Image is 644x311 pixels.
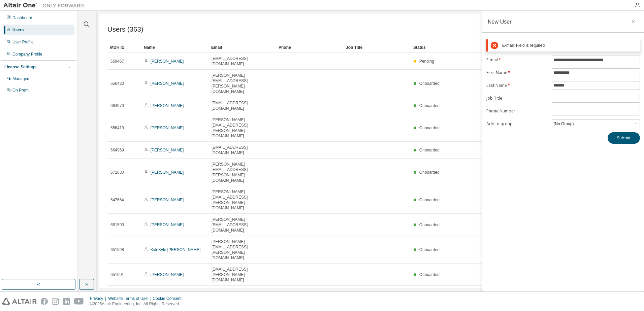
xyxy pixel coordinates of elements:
span: 651601 [110,272,124,277]
div: Job Title [346,42,408,53]
div: Managed [12,76,29,81]
a: [PERSON_NAME] [151,59,184,64]
span: Onboarded [419,247,440,252]
div: (No Group) [552,120,640,128]
div: User Profile [12,39,34,45]
img: youtube.svg [74,298,84,305]
span: 656420 [110,81,124,86]
div: Name [144,42,206,53]
div: On Prem [12,88,29,93]
span: [PERSON_NAME][EMAIL_ADDRESS][PERSON_NAME][DOMAIN_NAME] [212,189,273,211]
a: KyleKyle [PERSON_NAME] [151,247,201,252]
a: [PERSON_NAME] [151,103,184,108]
img: facebook.svg [41,298,48,305]
a: [PERSON_NAME] [151,198,184,202]
div: E-mail: Field is required [502,43,637,48]
span: [EMAIL_ADDRESS][DOMAIN_NAME] [212,56,273,67]
div: (No Group) [552,120,575,128]
img: altair_logo.svg [2,298,37,305]
div: Cookie Consent [153,296,185,301]
a: [PERSON_NAME] [151,272,184,277]
span: 672030 [110,170,124,175]
span: Onboarded [419,170,440,175]
div: Email [211,42,273,53]
span: [EMAIL_ADDRESS][PERSON_NAME][DOMAIN_NAME] [212,267,273,283]
div: Privacy [90,296,108,301]
span: 664970 [110,103,124,108]
label: E-mail [486,57,548,63]
span: Onboarded [419,81,440,86]
div: License Settings [4,64,36,70]
img: Altair One [3,2,88,9]
label: Job Title [486,96,548,101]
div: Website Terms of Use [108,296,153,301]
div: Phone [279,42,341,53]
span: 651598 [110,247,124,252]
button: Submit [608,132,640,144]
a: [PERSON_NAME] [151,148,184,152]
span: [PERSON_NAME][EMAIL_ADDRESS][PERSON_NAME][DOMAIN_NAME] [212,117,273,139]
span: 664969 [110,147,124,153]
div: Company Profile [12,51,42,57]
span: Onboarded [419,222,440,227]
span: 647664 [110,197,124,203]
span: Onboarded [419,198,440,202]
label: Phone Number [486,108,548,114]
span: Onboarded [419,103,440,108]
span: Onboarded [419,126,440,130]
p: © 2025 Altair Engineering, Inc. All Rights Reserved. [90,301,186,307]
img: linkedin.svg [63,298,70,305]
div: Users [12,27,24,33]
label: Add to group [486,121,548,127]
a: [PERSON_NAME] [151,81,184,86]
label: Last Name [486,83,548,88]
a: [PERSON_NAME] [151,126,184,130]
span: 659467 [110,59,124,64]
a: [PERSON_NAME] [151,222,184,227]
span: Users (363) [107,26,143,33]
span: Pending [419,59,434,64]
label: First Name [486,70,548,75]
span: Onboarded [419,148,440,152]
span: [PERSON_NAME][EMAIL_ADDRESS][PERSON_NAME][DOMAIN_NAME] [212,239,273,261]
a: [PERSON_NAME] [151,170,184,175]
span: [PERSON_NAME][EMAIL_ADDRESS][PERSON_NAME][DOMAIN_NAME] [212,73,273,94]
span: [EMAIL_ADDRESS][DOMAIN_NAME] [212,145,273,155]
div: MDH ID [110,42,138,53]
img: instagram.svg [52,298,59,305]
span: [PERSON_NAME][EMAIL_ADDRESS][DOMAIN_NAME] [212,217,273,233]
div: Status [413,42,598,53]
span: [EMAIL_ADDRESS][DOMAIN_NAME] [212,100,273,111]
div: Dashboard [12,15,32,21]
span: 651590 [110,222,124,228]
span: 656419 [110,125,124,131]
span: [PERSON_NAME][EMAIL_ADDRESS][PERSON_NAME][DOMAIN_NAME] [212,162,273,183]
span: Onboarded [419,272,440,277]
div: New User [488,19,512,24]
